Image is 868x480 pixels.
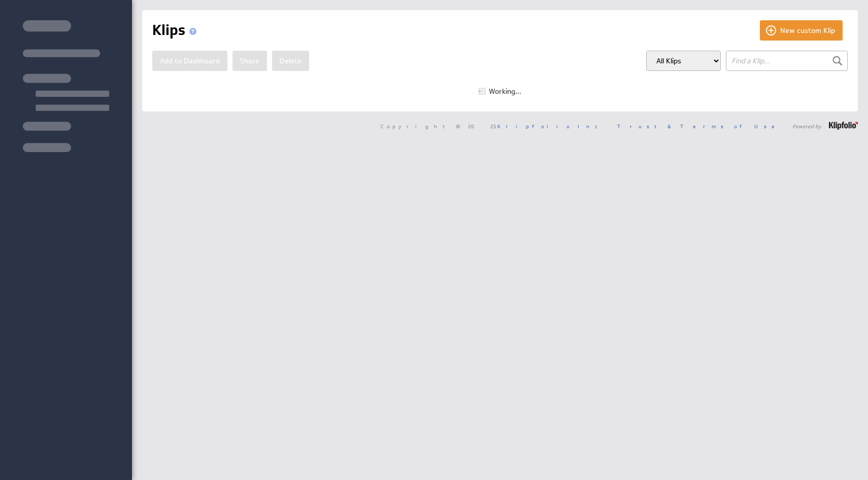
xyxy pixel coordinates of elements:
[792,124,821,129] span: Powered by
[152,51,227,71] button: Add to Dashboard
[617,123,782,130] a: Trust & Terms of Use
[232,51,267,71] button: Share
[23,20,109,152] img: skeleton-sidenav.svg
[152,20,201,41] h1: Klips
[829,122,858,130] img: logo-footer.png
[497,123,607,130] a: Klipfolio Inc.
[479,88,521,95] div: Working...
[726,51,848,71] input: Find a Klip...
[272,51,309,71] button: Delete
[381,124,607,129] span: Copyright © 2025
[760,20,843,41] button: New custom Klip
